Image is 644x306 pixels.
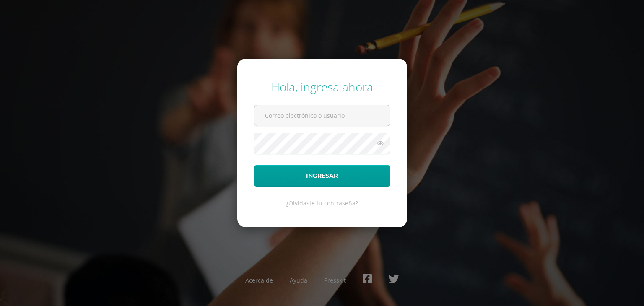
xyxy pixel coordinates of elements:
a: ¿Olvidaste tu contraseña? [286,199,358,207]
div: Hola, ingresa ahora [254,79,390,95]
button: Ingresar [254,165,390,187]
a: Acerca de [245,276,273,284]
input: Correo electrónico o usuario [254,105,390,126]
a: Presskit [324,276,346,284]
a: Ayuda [290,276,307,284]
